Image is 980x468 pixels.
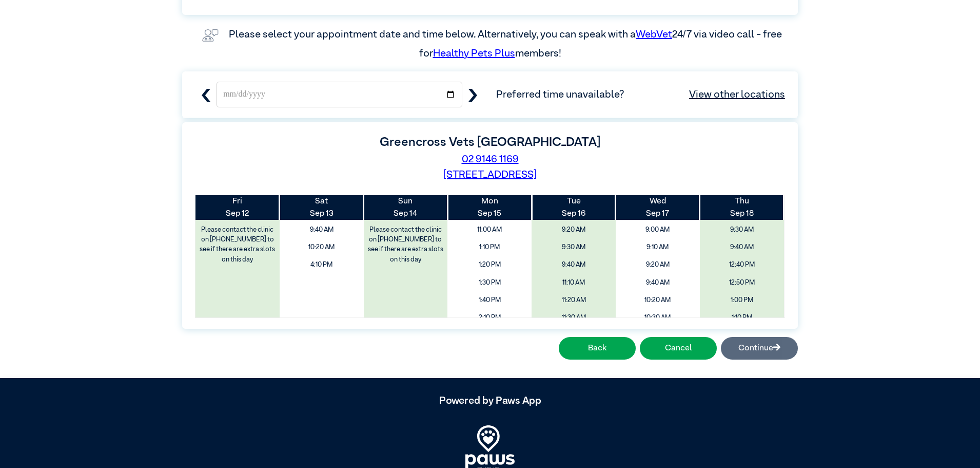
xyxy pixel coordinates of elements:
[640,337,717,360] button: Cancel
[700,195,784,220] th: Sep 18
[195,195,280,220] th: Sep 12
[703,257,780,272] span: 12:40 PM
[182,395,798,407] h5: Powered by Paws App
[451,240,528,255] span: 1:10 PM
[443,170,537,180] a: [STREET_ADDRESS]
[535,240,612,255] span: 9:30 AM
[703,310,780,325] span: 1:10 PM
[619,222,696,237] span: 9:00 AM
[364,195,448,220] th: Sep 14
[619,293,696,308] span: 10:20 AM
[689,87,785,102] a: View other locations
[451,293,528,308] span: 1:40 PM
[619,240,696,255] span: 9:10 AM
[619,257,696,272] span: 9:20 AM
[283,240,360,255] span: 10:20 AM
[451,310,528,325] span: 2:10 PM
[616,195,700,220] th: Sep 17
[535,222,612,237] span: 9:20 AM
[451,222,528,237] span: 11:00 AM
[496,87,785,102] span: Preferred time unavailable?
[532,195,616,220] th: Sep 16
[703,293,780,308] span: 1:00 PM
[703,222,780,237] span: 9:30 AM
[280,195,364,220] th: Sep 13
[197,222,279,267] label: Please contact the clinic on [PHONE_NUMBER] to see if there are extra slots on this day
[535,293,612,308] span: 11:20 AM
[703,275,780,290] span: 12:50 PM
[380,136,600,148] label: Greencross Vets [GEOGRAPHIC_DATA]
[198,25,223,46] img: vet
[559,337,636,360] button: Back
[619,275,696,290] span: 9:40 AM
[365,222,447,267] label: Please contact the clinic on [PHONE_NUMBER] to see if there are extra slots on this day
[636,29,672,40] a: WebVet
[462,154,519,164] a: 02 9146 1169
[447,195,532,220] th: Sep 15
[433,48,515,59] a: Healthy Pets Plus
[451,275,528,290] span: 1:30 PM
[619,310,696,325] span: 10:30 AM
[283,257,360,272] span: 4:10 PM
[229,29,784,58] label: Please select your appointment date and time below. Alternatively, you can speak with a 24/7 via ...
[283,222,360,237] span: 9:40 AM
[535,275,612,290] span: 11:10 AM
[535,257,612,272] span: 9:40 AM
[535,310,612,325] span: 11:30 AM
[451,257,528,272] span: 1:20 PM
[703,240,780,255] span: 9:40 AM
